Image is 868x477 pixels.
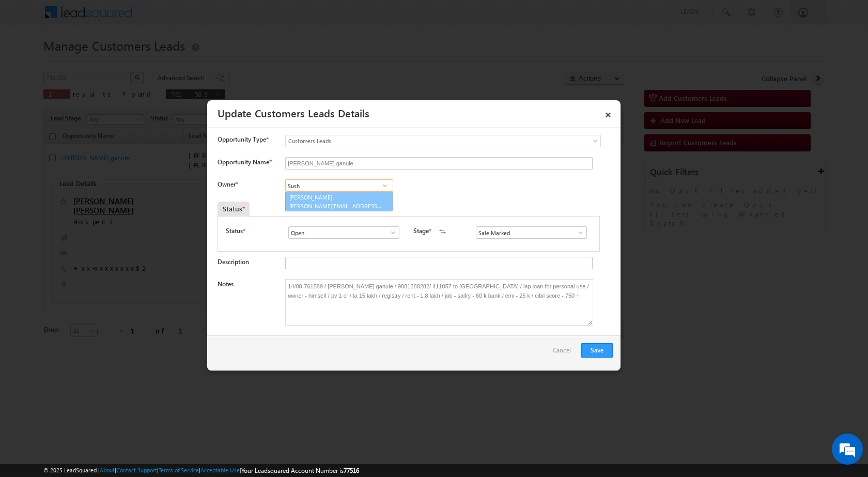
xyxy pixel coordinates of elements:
[289,202,382,210] span: [PERSON_NAME][EMAIL_ADDRESS][DOMAIN_NAME]
[100,467,115,473] a: About
[218,280,234,288] label: Notes
[218,105,369,120] a: Update Customers Leads Details
[141,318,188,332] em: Start Chat
[476,226,587,239] input: Type to Search
[159,467,199,473] a: Terms of Service
[599,104,617,122] a: ×
[384,227,397,238] a: Show All Items
[288,226,399,239] input: Type to Search
[285,179,393,192] input: Type to Search
[18,54,43,68] img: d_60004797649_company_0_60004797649
[218,258,249,266] label: Description
[344,467,359,474] span: 77516
[218,158,271,166] label: Opportunity Name
[241,467,359,474] span: Your Leadsquared Account Number is
[43,466,359,475] span: © 2025 LeadSquared | | | | |
[226,226,243,236] label: Status
[553,343,576,363] a: Cancel
[200,467,240,473] a: Acceptable Use
[13,96,189,310] textarea: Type your message and hit 'Enter'
[218,202,250,216] div: Status
[378,180,391,191] a: Show All Items
[218,180,238,188] label: Owner
[581,343,613,358] button: Save
[116,467,157,473] a: Contact Support
[218,135,266,144] span: Opportunity Type
[169,5,194,30] div: Minimize live chat window
[571,227,584,238] a: Show All Items
[413,226,429,236] label: Stage
[285,192,393,211] a: [PERSON_NAME]
[285,135,601,147] a: Customers Leads
[54,54,174,68] div: Chat with us now
[286,136,559,146] span: Customers Leads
